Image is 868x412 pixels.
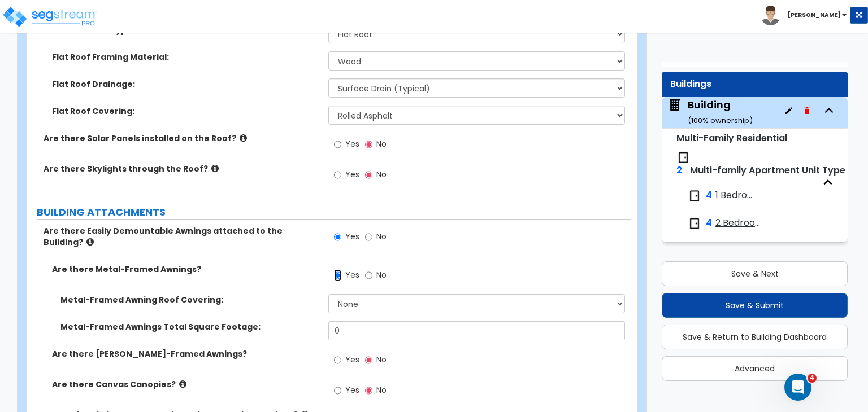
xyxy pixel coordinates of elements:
[52,264,320,275] label: Are there Metal-Framed Awnings?
[662,261,848,286] button: Save & Next
[2,6,98,28] img: logo_pro_r.png
[662,356,848,381] button: Advanced
[334,231,341,243] input: Yes
[211,164,219,173] i: click for more info!
[715,189,757,202] span: 1 Bedroom 1 Bath
[662,293,848,318] button: Save & Submit
[44,225,320,248] label: Are there Easily Demountable Awnings attached to the Building?
[334,354,341,366] input: Yes
[667,98,682,112] img: building.svg
[376,384,387,396] span: No
[334,138,341,151] input: Yes
[376,138,387,150] span: No
[376,231,387,242] span: No
[376,169,387,180] span: No
[676,164,682,177] span: 2
[334,269,341,282] input: Yes
[706,217,712,230] span: 4
[334,384,341,397] input: Yes
[670,78,839,91] div: Buildings
[240,134,247,142] i: click for more info!
[688,217,701,230] img: door.png
[688,189,701,203] img: door.png
[688,115,753,126] small: ( 100 % ownership)
[676,151,690,164] img: door.png
[365,354,372,366] input: No
[690,164,845,177] span: Multi-family Apartment Unit Type
[715,217,766,230] span: 2 Bedroom 1 Bath
[667,98,753,126] span: Building
[345,138,359,150] span: Yes
[365,384,372,397] input: No
[52,106,320,117] label: Flat Roof Covering:
[44,133,320,144] label: Are there Solar Panels installed on the Roof?
[784,374,811,401] iframe: Intercom live chat
[345,231,359,242] span: Yes
[52,379,320,390] label: Are there Canvas Canopies?
[345,169,359,180] span: Yes
[662,325,848,349] button: Save & Return to Building Dashboard
[345,384,359,396] span: Yes
[334,169,341,181] input: Yes
[179,380,186,388] i: click for more info!
[60,294,320,305] label: Metal-Framed Awning Roof Covering:
[52,51,320,63] label: Flat Roof Framing Material:
[60,321,320,332] label: Metal-Framed Awnings Total Square Footage:
[706,189,712,202] span: 4
[365,138,372,151] input: No
[761,6,780,25] img: avatar.png
[44,163,320,174] label: Are there Skylights through the Roof?
[52,348,320,360] label: Are there [PERSON_NAME]-Framed Awnings?
[52,78,320,90] label: Flat Roof Drainage:
[688,98,753,126] div: Building
[376,269,387,280] span: No
[365,169,372,181] input: No
[808,374,817,383] span: 4
[376,354,387,365] span: No
[37,205,631,220] label: BUILDING ATTACHMENTS
[676,132,787,144] small: Multi-Family Residential
[788,11,841,19] b: [PERSON_NAME]
[365,231,372,243] input: No
[345,354,359,365] span: Yes
[345,269,359,280] span: Yes
[86,238,94,246] i: click for more info!
[365,269,372,282] input: No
